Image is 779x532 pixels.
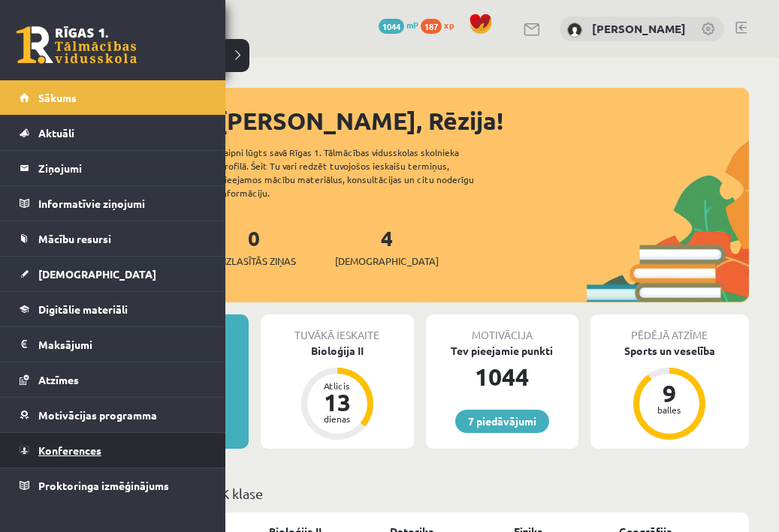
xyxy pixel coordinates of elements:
p: Mācību plāns 12.a1 JK klase [96,483,743,503]
a: Sākums [20,80,207,115]
div: balles [647,405,692,414]
a: 4[DEMOGRAPHIC_DATA] [335,224,439,269]
span: 187 [421,19,442,34]
span: xp [444,19,454,31]
span: Motivācijas programma [38,408,157,422]
a: 1044 mP [379,19,418,31]
div: Pēdējā atzīme [590,314,749,343]
span: Atzīmes [38,373,79,386]
span: Digitālie materiāli [38,302,128,316]
div: dienas [315,414,360,423]
img: Rēzija Gerenovska [567,23,582,38]
a: Ziņojumi [20,151,207,185]
div: Motivācija [426,314,578,343]
legend: Informatīvie ziņojumi [38,186,207,221]
span: Aktuāli [38,126,74,140]
a: [DEMOGRAPHIC_DATA] [20,257,207,291]
div: 1044 [426,359,578,395]
a: Mācību resursi [20,221,207,256]
div: Atlicis [315,381,360,390]
a: 187 xp [421,19,461,31]
a: Atzīmes [20,362,207,397]
span: Proktoringa izmēģinājums [38,479,169,492]
a: Maksājumi [20,327,207,362]
a: Rīgas 1. Tālmācības vidusskola [17,26,137,64]
a: Proktoringa izmēģinājums [20,468,207,503]
div: Laipni lūgts savā Rīgas 1. Tālmācības vidusskolas skolnieka profilā. Šeit Tu vari redzēt tuvojošo... [219,146,500,200]
a: Sports un veselība 9 balles [590,343,749,442]
a: Informatīvie ziņojumi [20,186,207,221]
div: Tev pieejamie punkti [426,343,578,359]
div: Sports un veselība [590,343,749,359]
span: Konferences [38,443,101,457]
legend: Ziņojumi [38,151,207,185]
a: 0Neizlasītās ziņas [212,224,296,269]
legend: Maksājumi [38,327,207,362]
span: Mācību resursi [38,232,111,245]
a: Motivācijas programma [20,398,207,432]
div: Bioloģija II [261,343,413,359]
div: 13 [315,390,360,414]
a: Konferences [20,433,207,467]
div: [PERSON_NAME], Rēzija! [218,103,749,139]
div: Tuvākā ieskaite [261,314,413,343]
a: Aktuāli [20,116,207,150]
span: Neizlasītās ziņas [212,254,296,269]
a: Bioloģija II Atlicis 13 dienas [261,343,413,442]
span: 1044 [379,19,404,34]
span: mP [406,19,418,31]
span: [DEMOGRAPHIC_DATA] [335,254,439,269]
a: 7 piedāvājumi [455,410,549,433]
a: [PERSON_NAME] [592,21,686,36]
div: 9 [647,381,692,405]
a: Digitālie materiāli [20,292,207,326]
span: Sākums [38,91,77,104]
span: [DEMOGRAPHIC_DATA] [38,267,156,281]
